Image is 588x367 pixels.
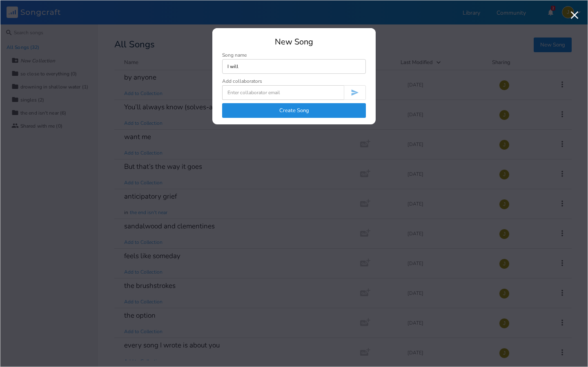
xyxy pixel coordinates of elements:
button: Invite [344,85,366,100]
div: Add collaborators [222,79,262,84]
input: Enter song name [222,59,366,74]
button: Create Song [222,103,366,118]
input: Enter collaborator email [222,85,344,100]
div: Song name [222,53,366,57]
div: New Song [222,38,366,46]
